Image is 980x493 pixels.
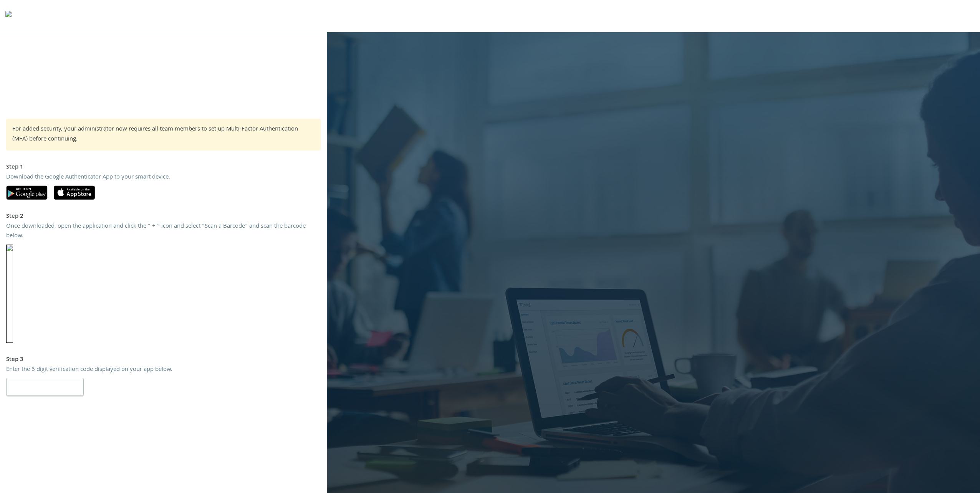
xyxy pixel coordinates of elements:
img: apple-app-store.svg [54,185,95,200]
strong: Step 1 [6,162,23,172]
img: todyl-logo-dark.svg [5,8,12,23]
div: For added security, your administrator now requires all team members to set up Multi-Factor Authe... [12,125,315,144]
img: png;base64, null [6,245,13,343]
div: Enter the 6 digit verification code displayed on your app below. [6,365,321,375]
strong: Step 3 [6,355,23,365]
div: Download the Google Authenticator App to your smart device. [6,173,321,183]
img: google-play.svg [6,185,48,200]
strong: Step 2 [6,212,23,222]
div: Once downloaded, open the application and click the “ + “ icon and select “Scan a Barcode” and sc... [6,222,321,242]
